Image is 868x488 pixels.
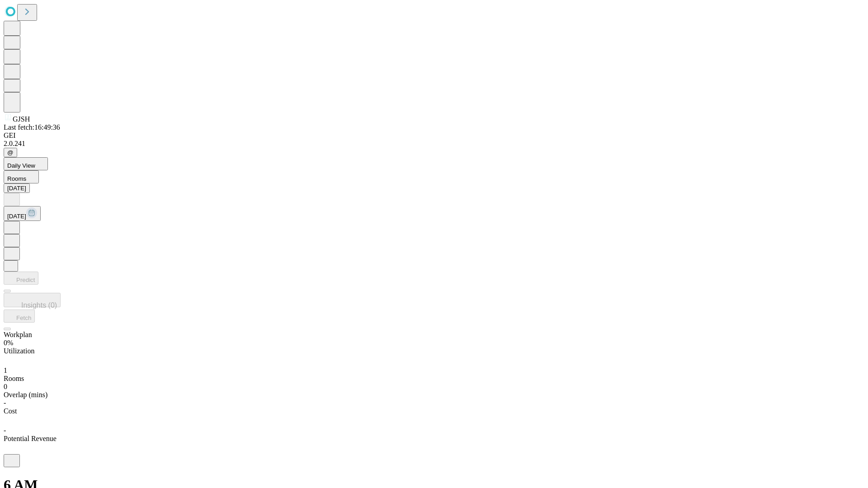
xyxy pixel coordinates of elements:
span: 1 [4,366,7,374]
button: Fetch [4,310,35,323]
span: [DATE] [7,213,26,220]
span: Potential Revenue [4,435,57,442]
span: 0% [4,339,13,347]
span: - [4,399,6,407]
button: [DATE] [4,206,41,221]
span: @ [7,149,14,156]
button: @ [4,148,17,157]
span: Insights (0) [21,301,57,309]
span: 0 [4,383,7,390]
button: Predict [4,272,38,285]
span: GJSH [13,115,30,123]
span: Cost [4,407,17,415]
span: - [4,427,6,434]
button: Rooms [4,170,39,183]
button: Insights (0) [4,293,61,307]
span: Rooms [7,175,26,182]
span: Workplan [4,331,32,338]
button: [DATE] [4,183,30,193]
span: Utilization [4,347,34,355]
button: Daily View [4,157,48,170]
span: Last fetch: 16:49:36 [4,123,60,131]
span: Daily View [7,162,35,169]
div: 2.0.241 [4,140,864,148]
span: Rooms [4,375,24,382]
div: GEI [4,131,864,140]
span: Overlap (mins) [4,391,47,399]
